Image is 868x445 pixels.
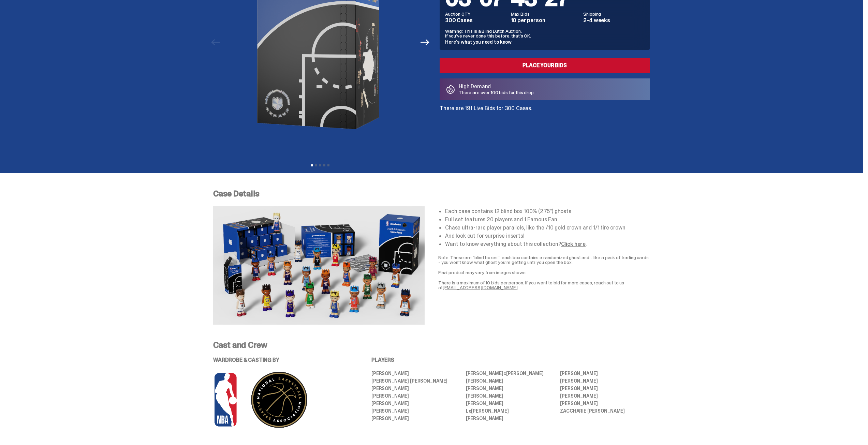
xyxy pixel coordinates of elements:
[445,18,507,23] dd: 300 Cases
[469,408,471,414] span: e
[511,18,579,23] dd: 10 per person
[371,394,461,398] li: [PERSON_NAME]
[371,401,461,406] li: [PERSON_NAME]
[371,416,461,421] li: [PERSON_NAME]
[466,416,556,421] li: [PERSON_NAME]
[438,255,650,265] p: Note: These are "blind boxes”: each box contains a randomized ghost and - like a pack of trading ...
[213,206,425,325] img: NBA-Case-Details.png
[459,84,534,89] p: High Demand
[560,409,650,413] li: ZACCHARIE [PERSON_NAME]
[466,401,556,406] li: [PERSON_NAME]
[560,386,650,391] li: [PERSON_NAME]
[560,394,650,398] li: [PERSON_NAME]
[445,217,650,222] li: Full set features 20 players and 1 Famous Fan
[213,341,650,349] p: Cast and Crew
[466,386,556,391] li: [PERSON_NAME]
[323,164,325,166] button: View slide 4
[466,409,556,413] li: L [PERSON_NAME]
[443,284,518,291] a: [EMAIL_ADDRESS][DOMAIN_NAME]
[459,90,534,95] p: There are over 100 bids for this drop
[213,371,333,429] img: NBA%20and%20PA%20logo%20for%20PDP-04.png
[445,241,650,247] li: Want to know everything about this collection? .
[511,12,579,16] dt: Max Bids
[445,225,650,231] li: Chase ultra-rare player parallels, like the /10 gold crown and 1/1 fire crown
[560,379,650,383] li: [PERSON_NAME]
[583,18,644,23] dd: 2-4 weeks
[311,164,313,166] button: View slide 1
[371,357,650,363] p: PLAYERS
[561,240,586,248] a: Click here
[371,386,461,391] li: [PERSON_NAME]
[560,401,650,406] li: [PERSON_NAME]
[371,371,461,376] li: [PERSON_NAME]
[445,29,644,38] p: Warning: This is a Blind Dutch Auction. If you’ve never done this before, that’s OK.
[440,106,650,111] p: There are 191 Live Bids for 300 Cases.
[560,371,650,376] li: [PERSON_NAME]
[371,379,461,383] li: [PERSON_NAME] [PERSON_NAME]
[466,371,556,376] li: [PERSON_NAME] [PERSON_NAME]
[445,12,507,16] dt: Auction QTY
[315,164,317,166] button: View slide 2
[327,164,329,166] button: View slide 5
[445,39,512,45] a: Here's what you need to know
[438,270,650,275] p: Final product may vary from images shown.
[213,357,352,363] p: WARDROBE & CASTING BY
[213,190,650,198] p: Case Details
[440,58,650,73] a: Place your Bids
[417,35,432,50] button: Next
[445,233,650,239] li: And look out for surprise inserts!
[466,394,556,398] li: [PERSON_NAME]
[445,209,650,214] li: Each case contains 12 blind box 100% (2.75”) ghosts
[319,164,321,166] button: View slide 3
[371,409,461,413] li: [PERSON_NAME]
[466,379,556,383] li: [PERSON_NAME]
[503,370,506,376] span: c
[583,12,644,16] dt: Shipping
[438,280,650,290] p: There is a maximum of 10 bids per person. If you want to bid for more cases, reach out to us at .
